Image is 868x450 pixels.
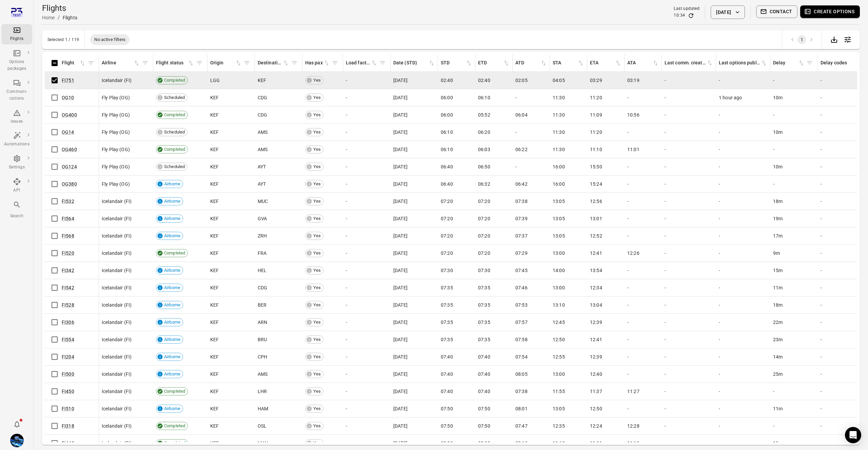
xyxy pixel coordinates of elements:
[156,59,194,67] span: Flight status
[478,94,490,101] span: 06:10
[665,59,713,67] span: Last comm. created
[210,59,235,67] div: Origin
[441,215,453,222] span: 07:20
[346,111,388,118] div: -
[346,146,388,153] div: -
[346,181,388,187] div: -
[102,94,130,101] span: Fly Play (OG)
[515,232,528,239] span: 07:37
[719,111,768,118] div: -
[62,147,77,152] a: OG460
[62,181,77,187] a: OG380
[156,59,194,67] div: Sort by flight status in ascending order
[441,129,453,136] span: 06:10
[1,176,32,196] a: API
[1,77,32,104] a: Communi-cations
[346,59,377,67] span: Load factor
[393,59,428,67] div: Date (STD)
[515,215,528,222] span: 07:39
[478,111,490,118] span: 05:52
[4,187,29,194] div: API
[590,59,622,67] div: Sort by ETA in ascending order
[140,58,150,68] button: Filter by airline
[441,59,472,67] div: Sort by STD in ascending order
[627,232,659,239] div: -
[346,163,388,170] div: -
[258,181,266,187] span: AYT
[590,77,602,84] span: 03:29
[665,94,713,101] div: -
[627,215,659,222] div: -
[821,59,862,67] div: Delay codes
[553,146,565,153] span: 11:30
[773,59,798,67] div: Delay
[162,163,187,170] span: Scheduled
[162,94,187,101] span: Scheduled
[797,35,806,44] button: page 1
[627,146,639,153] span: 11:01
[1,152,32,173] a: Settings
[4,164,29,171] div: Settings
[441,59,472,67] span: STD
[102,250,132,257] span: Icelandair (FI)
[102,146,130,153] span: Fly Play (OG)
[719,129,768,136] div: -
[62,95,74,100] a: OG10
[553,59,577,67] div: STA
[590,129,602,136] span: 11:20
[311,181,323,187] span: Yes
[553,111,565,118] span: 11:30
[393,232,408,239] span: [DATE]
[627,59,652,67] div: ATA
[665,111,713,118] div: -
[102,163,130,170] span: Fly Play (OG)
[515,129,547,136] div: -
[311,129,323,136] span: Yes
[258,232,267,239] span: ZRH
[800,5,860,18] button: Create options
[665,232,713,239] div: -
[441,94,453,101] span: 06:00
[393,215,408,222] span: [DATE]
[58,14,60,22] li: /
[821,163,863,170] div: -
[311,163,323,170] span: Yes
[289,58,299,68] span: Filter by destination
[305,59,330,67] span: Has pax
[4,59,29,72] div: Options packages
[665,59,706,67] div: Last comm. created
[393,129,408,136] span: [DATE]
[258,59,289,67] span: Destination
[377,58,388,68] button: Filter by load factor
[627,198,659,205] div: -
[627,59,659,67] div: Sort by ATA in ascending order
[210,111,219,118] span: KEF
[590,59,622,67] span: ETA
[821,146,863,153] div: -
[841,33,854,46] button: Open table configuration
[62,423,74,429] a: FI318
[4,88,29,102] div: Communi-cations
[674,12,685,19] div: 10:34
[827,36,841,42] a: Export data
[346,94,388,101] div: -
[590,146,602,153] span: 11:10
[346,232,388,239] div: -
[311,94,323,101] span: Yes
[515,146,528,153] span: 06:22
[719,163,768,170] div: -
[665,198,713,205] div: -
[210,181,219,187] span: KEF
[515,181,528,187] span: 06:42
[393,111,408,118] span: [DATE]
[311,232,323,239] span: Yes
[553,59,584,67] div: Sort by STA in ascending order
[102,77,132,84] span: Icelandair (FI)
[62,59,86,67] div: Sort by flight in ascending order
[162,146,188,153] span: Completed
[821,111,863,118] div: -
[62,268,74,273] a: FI342
[42,15,55,20] a: Home
[719,181,768,187] div: -
[210,94,219,101] span: KEF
